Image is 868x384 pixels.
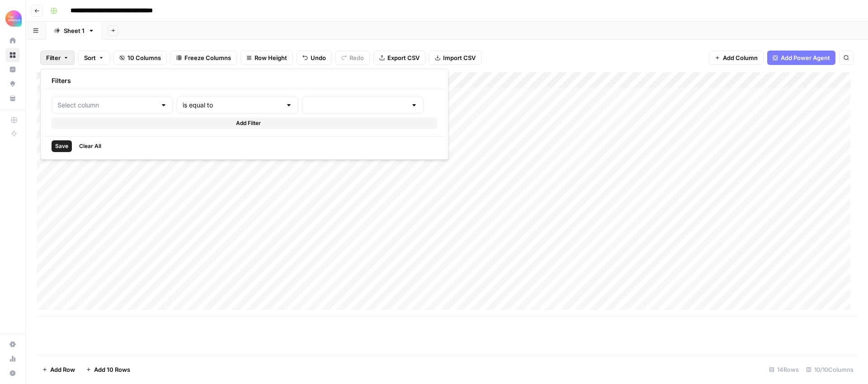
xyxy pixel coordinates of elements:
button: Workspace: Alliance [5,7,20,30]
button: Add Row [37,362,80,377]
a: Browse [5,48,20,62]
span: Add Column [723,53,758,62]
img: Alliance Logo [5,10,22,27]
div: Sheet 1 [64,26,85,35]
span: Save [55,142,68,150]
span: Add Row [50,365,75,374]
div: Filters [44,73,444,89]
input: Select column [57,101,156,110]
button: Add Power Agent [767,51,835,65]
span: Row Height [255,53,287,62]
button: Row Height [241,51,293,65]
button: Add Column [709,51,764,65]
span: Filter [46,53,61,62]
span: Clear All [79,142,101,150]
span: Freeze Columns [184,53,231,62]
button: Add 10 Rows [80,362,136,377]
button: 10 Columns [113,51,167,65]
span: Export CSV [387,53,420,62]
span: Sort [84,53,96,62]
button: Freeze Columns [170,51,237,65]
a: Usage [5,352,20,366]
span: Add Power Agent [781,53,830,62]
div: Filter [40,69,448,160]
a: Opportunities [5,77,20,91]
span: Import CSV [443,53,476,62]
button: Add Filter [52,117,437,129]
span: 10 Columns [127,53,161,62]
span: Redo [349,53,364,62]
button: Redo [335,51,370,65]
a: Sheet 1 [46,22,102,40]
a: Insights [5,62,20,77]
a: Home [5,33,20,48]
span: Undo [311,53,326,62]
button: Help + Support [5,366,20,380]
span: Add 10 Rows [94,365,130,374]
a: Your Data [5,91,20,106]
div: 10/10 Columns [802,362,857,377]
button: Export CSV [373,51,425,65]
input: is equal to [183,101,282,110]
button: Save [52,140,72,152]
div: 14 Rows [765,362,802,377]
button: Sort [78,51,110,65]
a: Settings [5,337,20,352]
button: Undo [297,51,332,65]
button: Clear All [75,140,105,152]
button: Filter [40,51,75,65]
button: Import CSV [429,51,481,65]
span: Add Filter [236,119,261,127]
